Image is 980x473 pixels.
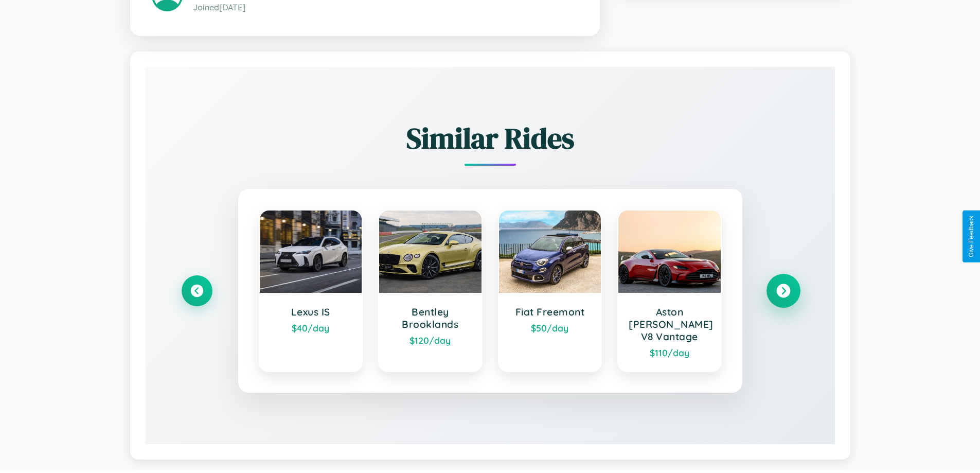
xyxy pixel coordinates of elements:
h3: Fiat Freemont [509,306,591,318]
h3: Bentley Brooklands [389,306,471,330]
h2: Similar Rides [182,118,799,158]
a: Fiat Freemont$50/day [498,209,602,372]
a: Bentley Brooklands$120/day [378,209,483,372]
div: $ 40 /day [270,322,352,334]
h3: Lexus IS [270,306,352,318]
a: Lexus IS$40/day [259,209,363,372]
div: $ 110 /day [629,347,710,358]
a: Aston [PERSON_NAME] V8 Vantage$110/day [617,209,722,372]
div: Give Feedback [968,216,975,257]
h3: Aston [PERSON_NAME] V8 Vantage [629,306,710,343]
div: $ 50 /day [509,322,591,334]
div: $ 120 /day [389,335,471,346]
